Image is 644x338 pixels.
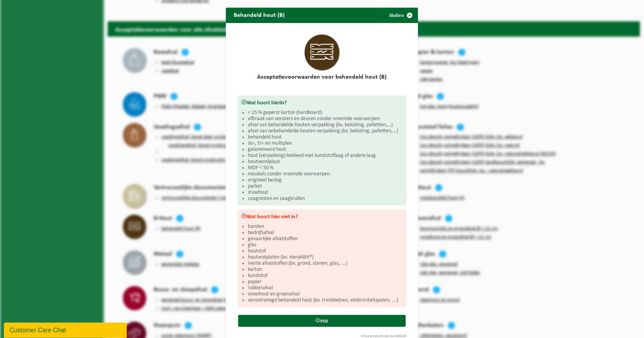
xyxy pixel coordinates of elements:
li: houtwolplaten (bv. Heraklith®) [248,254,403,261]
a: PDF [238,315,406,327]
li: hout (verpakking) bekleed met kunststoflaag of andere laag [248,153,403,159]
li: houtvezelplaat [248,159,403,165]
button: Sluiten [383,8,417,23]
li: snoeihout en groenafval [248,291,403,297]
li: behandeld hout [248,134,403,140]
h3: Wat hoort hier niet in? [241,213,403,220]
li: zaagresten en zaagkrullen [248,196,403,202]
li: meubels zonder vreemde voorwerpen [248,171,403,177]
iframe: chat widget [4,321,128,338]
li: papier [248,279,403,285]
li: rubberafval [248,285,403,291]
li: afval van behandelde houten verpakking (bv. bekisting, palletten,…) [248,122,403,128]
li: banden [248,224,403,230]
li: glas [248,242,403,248]
li: afbraak van vensters en deuren zonder vreemde voorwerpen [248,116,403,122]
li: bedrijfsafval [248,230,403,236]
li: origineel beslag [248,177,403,183]
h2: Behandeld hout (B) [226,8,292,22]
li: kunststof [248,273,403,279]
li: karton [248,267,403,273]
li: stuwhout [248,190,403,196]
li: houtstof [248,248,403,254]
li: inerte afvalstoffen (bv. grond, stenen, glas, ...) [248,261,403,267]
li: < 25 % geperst karton (hardboard) [248,110,403,116]
li: gevaarlijke afvalstoffen [248,236,403,242]
li: parket [248,183,403,190]
li: verontreinigd behandeld hout (bv. treinbielzen, elektriciteitspalen, ...) [248,297,403,303]
li: gelamineerd hout [248,147,403,153]
li: du-, tri- en multiplex [248,140,403,147]
li: MDF < 50 % [248,165,403,171]
h2: Acceptatievoorwaarden voor behandeld hout (B) [237,74,407,80]
h3: Wat hoort hierin? [241,99,403,106]
li: afval van onbehandelde houten verpakking (bv. bekisting, palletten,…) [248,128,403,134]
